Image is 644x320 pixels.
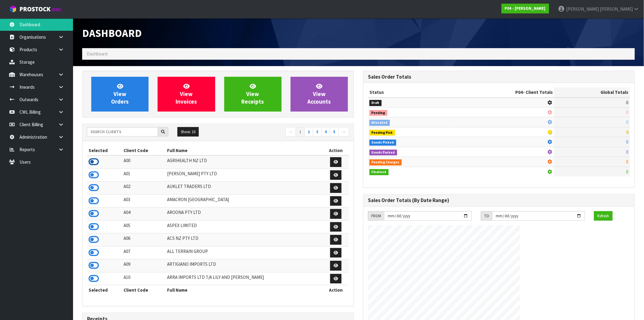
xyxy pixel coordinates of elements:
h3: Sales Order Totals [368,74,630,80]
a: 5 [330,127,339,137]
button: Show: 10 [177,127,199,137]
td: A00 [122,155,166,169]
a: 1 [296,127,305,137]
span: 0 [626,129,628,135]
th: Selected [87,285,122,295]
span: View Orders [111,83,129,105]
span: View Receipts [242,83,264,105]
th: Global Totals [554,87,630,97]
td: A01 [122,169,166,182]
th: Full Name [166,285,323,295]
span: 0 [626,169,628,175]
span: ProStock [19,5,51,13]
span: 0 [626,159,628,165]
td: A02 [122,182,166,195]
td: A09 [122,259,166,272]
th: Client Code [122,285,166,295]
span: Dashboard [82,27,142,40]
span: View Accounts [307,83,331,105]
td: [PERSON_NAME] PTY LTD [166,169,323,182]
a: 4 [321,127,330,137]
h3: Sales Order Totals (By Date Range) [368,197,630,203]
td: A05 [122,220,166,233]
span: 0 [626,109,628,115]
strong: P04 - [PERSON_NAME] [505,6,546,11]
div: TO [481,211,492,221]
td: ALL TERRAIN GROUP [166,246,323,259]
td: AGRIHEALTH NZ LTD [166,155,323,169]
td: AUKLET TRADERS LTD [166,182,323,195]
a: → [338,127,349,137]
td: A04 [122,208,166,221]
td: A03 [122,194,166,208]
span: 0 [626,149,628,155]
td: ARRA IMPORTS LTD T/A LILY AND [PERSON_NAME] [166,272,323,285]
span: View Invoices [176,83,197,105]
span: 0 [626,139,628,145]
span: P04 [515,89,523,95]
td: A07 [122,246,166,259]
th: Full Name [166,146,323,155]
a: 3 [313,127,322,137]
a: P04 - [PERSON_NAME] [502,4,549,13]
a: ← [285,127,296,137]
th: Action [323,285,349,295]
td: ASPEX LIMITED [166,220,323,233]
a: ViewAccounts [291,77,348,112]
a: ViewInvoices [158,77,215,112]
th: Status [368,87,455,97]
th: Action [323,146,349,155]
span: 0 [626,119,628,125]
td: ACS NZ PTY LTD [166,233,323,247]
span: Finalised [369,169,389,175]
nav: Page navigation [222,127,349,138]
a: ViewReceipts [224,77,282,112]
span: Goods Picked [369,140,396,146]
td: AMACRON [GEOGRAPHIC_DATA] [166,194,323,208]
th: - Client Totals [455,87,555,97]
th: Selected [87,146,122,155]
span: Goods Packed [369,150,397,156]
td: A10 [122,272,166,285]
small: WMS [52,7,61,12]
a: 2 [304,127,313,137]
div: FROM [368,211,384,221]
span: Pending Charges [369,159,402,165]
button: Refresh [594,211,613,221]
span: [PERSON_NAME] [600,6,633,12]
a: ViewOrders [91,77,149,112]
th: Client Code [122,146,166,155]
td: A06 [122,233,166,247]
span: [PERSON_NAME] [566,6,599,12]
input: Search clients [87,127,158,137]
span: Dashboard [87,51,107,57]
span: 0 [626,100,628,105]
td: ARTIGIANO IMPORTS LTD [166,259,323,272]
span: Draft [369,100,382,106]
span: Pending [369,110,387,116]
img: cube-alt.png [9,5,17,13]
span: Pending Pick [369,130,395,136]
span: Allocated [369,120,390,126]
td: AROONA PTY LTD [166,208,323,221]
